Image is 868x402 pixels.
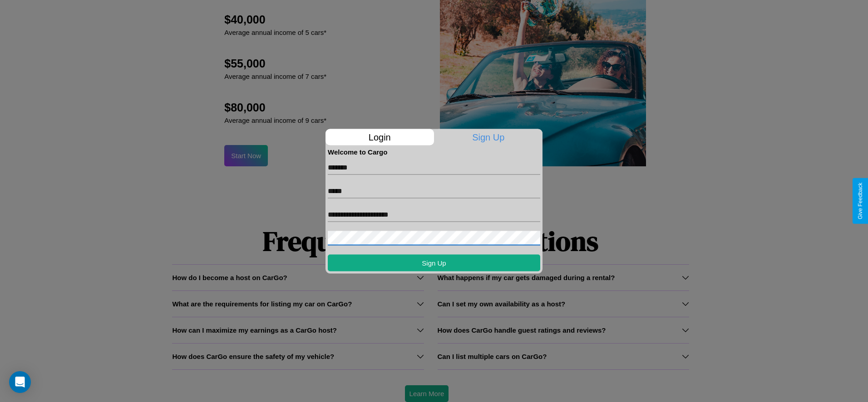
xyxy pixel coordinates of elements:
[325,129,434,145] p: Login
[9,371,31,393] div: Open Intercom Messenger
[434,129,543,145] p: Sign Up
[857,183,863,219] div: Give Feedback
[328,254,540,271] button: Sign Up
[328,148,540,155] h4: Welcome to Cargo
